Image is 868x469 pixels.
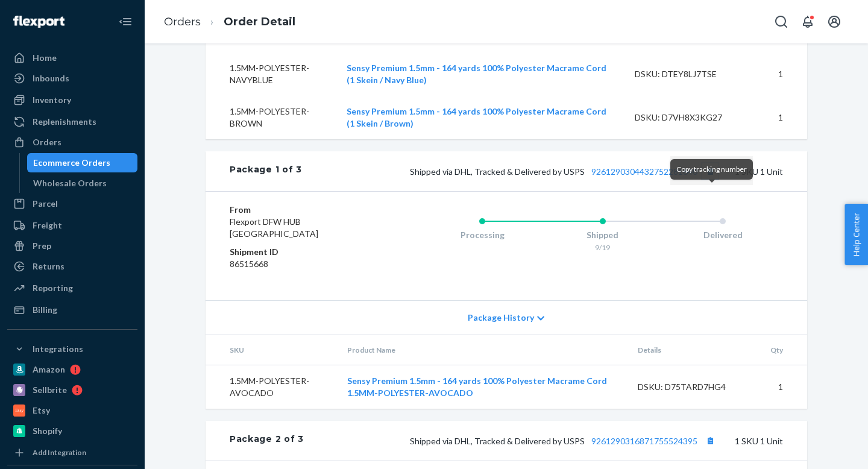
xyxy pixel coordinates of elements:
th: Product Name [338,335,628,365]
div: Integrations [33,343,83,355]
span: Shipped via DHL, Tracked & Delivered by USPS [410,436,718,446]
ol: breadcrumbs [154,4,305,40]
a: Orders [7,133,137,152]
a: Returns [7,257,137,276]
span: Shipped via DHL, Tracked & Delivered by USPS [410,166,718,177]
button: Copy tracking number [702,433,718,449]
button: Open notifications [796,10,820,34]
div: Billing [33,304,57,316]
a: Wholesale Orders [27,174,138,193]
div: Add Integration [33,447,86,458]
button: Open Search Box [769,10,793,34]
a: Amazon [7,360,137,379]
div: Freight [33,219,62,231]
div: Delivered [662,229,783,241]
div: Etsy [33,404,50,417]
a: Parcel [7,194,137,213]
div: DSKU: DTEY8LJ7TSE [635,68,748,80]
button: Close Navigation [113,10,137,34]
button: Integrations [7,339,137,359]
div: Parcel [33,198,58,210]
div: DSKU: D75TARD7HG4 [638,381,751,393]
th: SKU [206,335,338,365]
span: Copy tracking number [676,165,747,174]
span: Package History [468,312,534,324]
div: Reporting [33,282,73,294]
div: Processing [422,229,542,241]
a: Billing [7,300,137,319]
a: Home [7,48,137,68]
a: Ecommerce Orders [27,153,138,172]
div: Shipped [542,229,663,241]
a: Prep [7,236,137,256]
a: Sellbrite [7,380,137,400]
a: Freight [7,216,137,235]
dt: From [230,204,374,216]
div: Sellbrite [33,384,67,396]
a: Order Detail [224,15,295,28]
a: Etsy [7,401,137,420]
div: Shopify [33,425,62,437]
img: Flexport logo [13,16,64,28]
div: 1 SKU 1 Unit [302,163,783,179]
div: DSKU: D7VH8X3KG27 [635,112,748,124]
div: Prep [33,240,51,252]
div: Orders [33,136,61,148]
div: Ecommerce Orders [33,157,110,169]
a: Sensy Premium 1.5mm - 164 yards 100% Polyester Macrame Cord 1.5MM-POLYESTER-AVOCADO [347,376,607,398]
div: Inventory [33,94,71,106]
div: Replenishments [33,116,96,128]
th: Details [628,335,761,365]
div: Package 1 of 3 [230,163,302,179]
td: 1.5MM-POLYESTER-AVOCADO [206,365,338,409]
td: 1 [758,96,807,139]
dd: 86515668 [230,258,374,270]
a: Reporting [7,279,137,298]
a: Shopify [7,421,137,441]
a: Sensy Premium 1.5mm - 164 yards 100% Polyester Macrame Cord (1 Skein / Brown) [347,106,606,128]
a: Replenishments [7,112,137,131]
a: Orders [164,15,201,28]
button: Help Center [844,204,868,265]
a: Inventory [7,90,137,110]
div: Home [33,52,57,64]
a: Inbounds [7,69,137,88]
div: Amazon [33,364,65,376]
td: 1 [761,365,807,409]
a: Sensy Premium 1.5mm - 164 yards 100% Polyester Macrame Cord (1 Skein / Navy Blue) [347,63,606,85]
td: 1.5MM-POLYESTER-NAVYBLUE [206,52,337,96]
a: 9261290316871755524395 [591,436,697,446]
div: Wholesale Orders [33,177,107,189]
th: Qty [761,335,807,365]
dt: Shipment ID [230,246,374,258]
div: Package 2 of 3 [230,433,304,449]
div: Returns [33,260,64,272]
a: Add Integration [7,445,137,460]
span: Flexport DFW HUB [GEOGRAPHIC_DATA] [230,216,318,239]
button: Open account menu [822,10,846,34]
div: 9/19 [542,242,663,253]
div: Inbounds [33,72,69,84]
div: 1 SKU 1 Unit [304,433,783,449]
td: 1 [758,52,807,96]
a: 9261290304432752281640 [591,166,697,177]
td: 1.5MM-POLYESTER-BROWN [206,96,337,139]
